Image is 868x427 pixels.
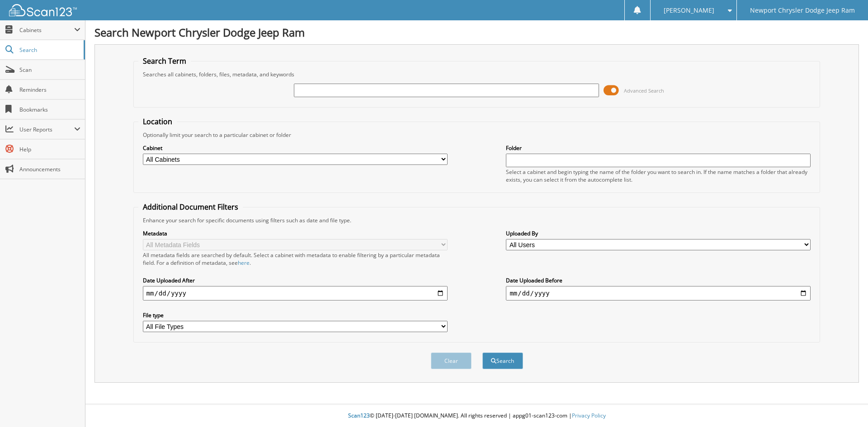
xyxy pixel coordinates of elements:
[750,8,855,13] span: Newport Chrysler Dodge Jeep Ram
[19,26,74,34] span: Cabinets
[138,56,191,66] legend: Search Term
[506,144,811,152] label: Folder
[143,277,448,284] label: Date Uploaded After
[9,4,77,16] img: scan123-logo-white.svg
[19,66,80,74] span: Scan
[348,412,370,419] span: Scan123
[624,87,664,94] span: Advanced Search
[138,117,177,127] legend: Location
[19,145,80,153] span: Help
[482,352,523,369] button: Search
[19,126,74,133] span: User Reports
[19,86,80,94] span: Reminders
[238,259,250,267] a: here
[19,165,80,173] span: Announcements
[143,230,448,237] label: Metadata
[85,405,868,427] div: © [DATE]-[DATE] [DOMAIN_NAME]. All rights reserved | appg01-scan123-com |
[506,277,811,284] label: Date Uploaded Before
[506,230,811,237] label: Uploaded By
[138,131,816,139] div: Optionally limit your search to a particular cabinet or folder
[19,46,79,54] span: Search
[506,286,811,300] input: end
[143,286,448,300] input: start
[94,25,859,40] h1: Search Newport Chrysler Dodge Jeep Ram
[143,251,448,267] div: All metadata fields are searched by default. Select a cabinet with metadata to enable filtering b...
[138,202,243,212] legend: Additional Document Filters
[143,311,448,319] label: File type
[572,412,606,419] a: Privacy Policy
[138,70,816,78] div: Searches all cabinets, folders, files, metadata, and keywords
[19,106,80,113] span: Bookmarks
[143,144,448,152] label: Cabinet
[431,352,472,369] button: Clear
[138,216,816,224] div: Enhance your search for specific documents using filters such as date and file type.
[664,8,714,13] span: [PERSON_NAME]
[506,168,811,183] div: Select a cabinet and begin typing the name of the folder you want to search in. If the name match...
